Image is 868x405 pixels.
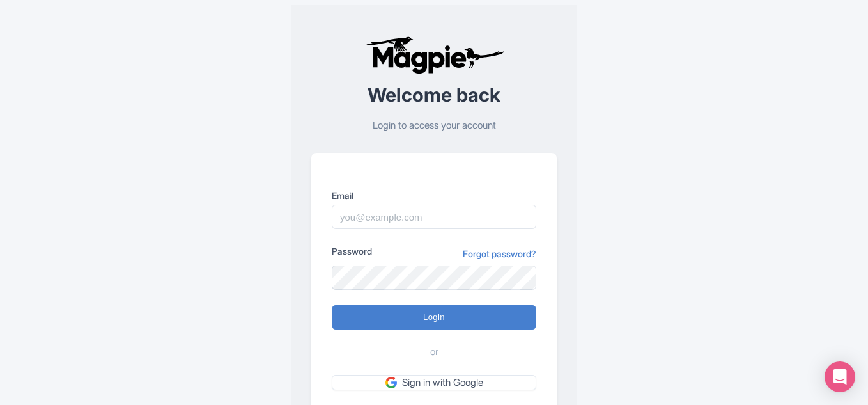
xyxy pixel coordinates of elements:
[311,118,557,133] p: Login to access your account
[362,36,506,74] img: logo-ab69f6fb50320c5b225c76a69d11143b.png
[332,189,536,202] label: Email
[430,345,438,360] span: or
[332,305,536,330] input: Login
[332,375,536,391] a: Sign in with Google
[463,247,536,260] a: Forgot password?
[385,377,397,388] img: google.svg
[825,361,855,392] div: Open Intercom Messenger
[311,84,557,106] h2: Welcome back
[332,244,372,258] label: Password
[332,205,536,229] input: you@example.com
